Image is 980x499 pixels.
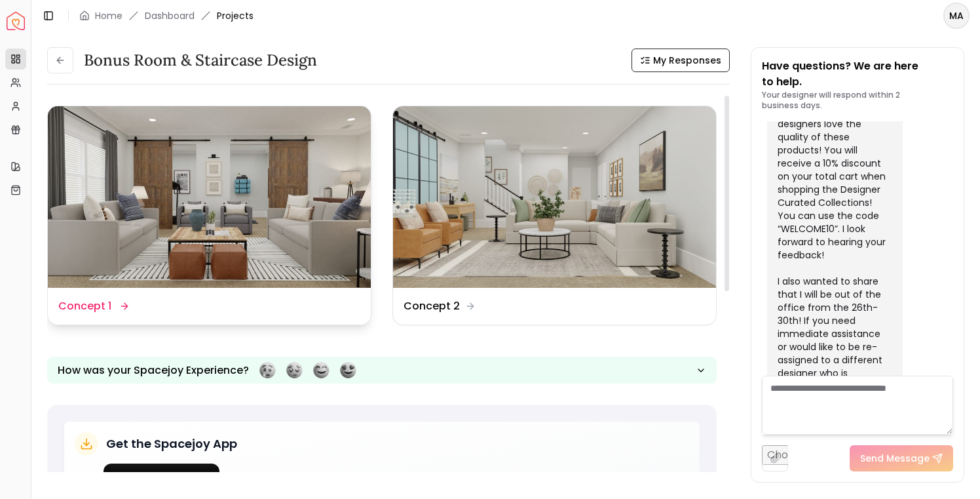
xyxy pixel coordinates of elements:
span: My Responses [653,54,721,67]
span: Download on the [136,471,209,480]
button: My Responses [631,49,730,72]
a: Home [95,9,122,22]
img: Spacejoy Logo [7,12,25,30]
p: How was your Spacejoy Experience? [58,363,249,378]
button: MA [943,3,970,29]
span: Projects [217,9,254,22]
img: Concept 2 [393,106,716,288]
h3: Bonus Room & Staircase Design [84,50,317,71]
a: Spacejoy [7,12,25,30]
p: Have questions? We are here to help. [762,58,953,90]
a: Dashboard [145,9,195,22]
a: Concept 1Concept 1 [47,106,371,325]
dd: Concept 2 [404,298,460,314]
img: Concept 1 [48,106,371,288]
span: MA [945,4,968,28]
a: Concept 2Concept 2 [392,106,717,325]
p: Your designer will respond within 2 business days. [762,90,953,111]
nav: breadcrumb [79,9,254,22]
dd: Concept 1 [58,298,111,314]
button: How was your Spacejoy Experience?Feeling terribleFeeling badFeeling goodFeeling awesome [47,357,717,384]
h5: Get the Spacejoy App [106,435,237,453]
